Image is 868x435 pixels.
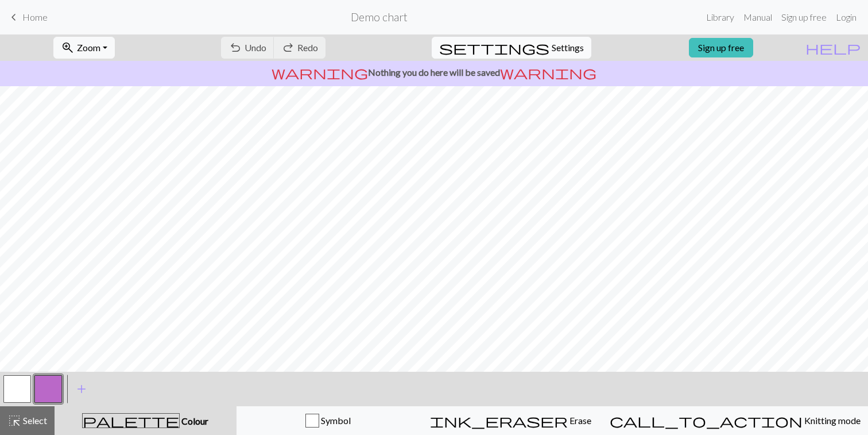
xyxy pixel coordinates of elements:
[351,10,408,24] h2: Demo chart
[22,11,48,22] span: Home
[831,6,861,29] a: Login
[610,413,803,429] span: call_to_action
[419,406,602,435] button: Erase
[53,37,115,59] button: Zoom
[439,41,549,55] i: Settings
[500,64,596,80] span: warning
[430,413,568,429] span: ink_eraser
[7,9,21,25] span: keyboard_arrow_left
[75,381,88,397] span: add
[77,42,100,53] span: Zoom
[55,406,237,435] button: Colour
[21,415,47,426] span: Select
[61,40,75,56] span: zoom_in
[237,406,420,435] button: Symbol
[689,38,753,57] a: Sign up free
[180,415,208,426] span: Colour
[602,406,868,435] button: Knitting mode
[5,66,863,79] p: Nothing you do here will be saved
[272,64,368,80] span: warning
[552,41,584,55] span: Settings
[777,6,831,29] a: Sign up free
[83,413,179,429] span: palette
[702,6,739,29] a: Library
[739,6,777,29] a: Manual
[805,40,861,56] span: help
[7,413,21,429] span: highlight_alt
[568,415,591,426] span: Erase
[439,40,549,56] span: settings
[803,415,861,426] span: Knitting mode
[319,415,351,426] span: Symbol
[7,7,48,27] a: Home
[432,37,591,59] button: SettingsSettings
